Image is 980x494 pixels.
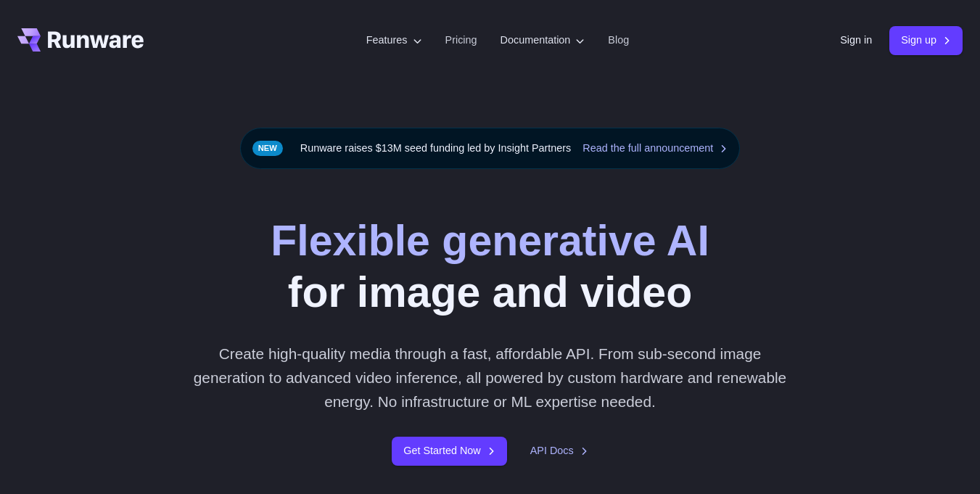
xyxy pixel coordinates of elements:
label: Features [366,32,422,49]
a: Sign in [840,32,872,49]
h1: for image and video [271,215,709,318]
label: Documentation [501,32,585,49]
a: Pricing [445,32,477,49]
div: Runware raises $13M seed funding led by Insight Partners [240,128,741,169]
p: Create high-quality media through a fast, affordable API. From sub-second image generation to adv... [188,342,793,414]
a: Blog [608,32,629,49]
a: Read the full announcement [582,140,728,157]
a: API Docs [530,442,588,459]
a: Get Started Now [392,437,506,465]
strong: Flexible generative AI [271,217,709,265]
a: Sign up [889,26,963,54]
a: Go to / [17,28,144,52]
